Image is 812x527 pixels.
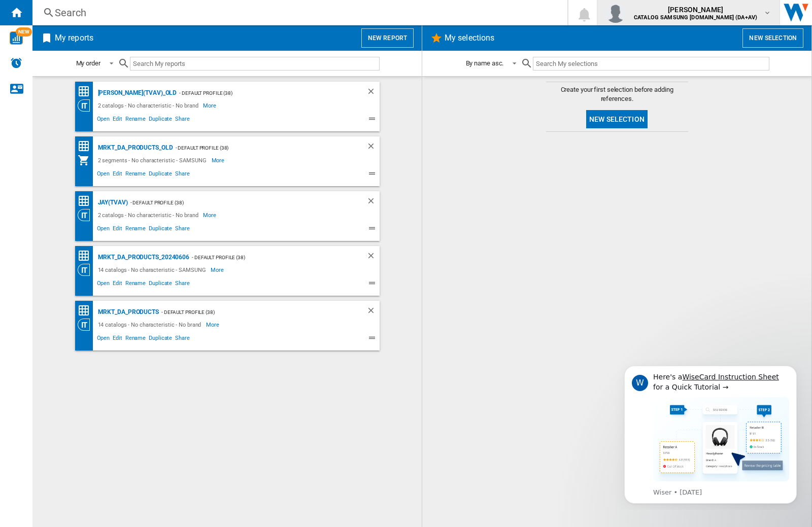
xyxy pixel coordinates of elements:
h2: My selections [443,28,496,48]
span: More [203,99,218,112]
div: Delete [366,251,380,264]
span: Duplicate [147,224,174,236]
span: Rename [124,333,147,345]
div: My Assortment [78,154,95,166]
span: Share [174,333,191,345]
div: - Default profile (38) [159,306,346,319]
div: Category View [78,264,95,276]
span: Open [95,278,112,291]
div: JAY(TVAV) [95,196,128,209]
span: Share [174,169,191,181]
div: [PERSON_NAME](TVAV)_old [95,87,177,99]
div: 2 catalogs - No characteristic - No brand [95,209,204,221]
div: Category View [78,99,95,112]
span: Open [95,224,112,236]
div: Category View [78,319,95,331]
div: - Default profile (38) [177,87,346,99]
span: Edit [111,333,124,345]
div: Delete [366,196,380,209]
img: alerts-logo.svg [10,57,22,69]
span: Edit [111,224,124,236]
button: New selection [742,28,803,48]
span: Edit [111,114,124,126]
input: Search My reports [130,57,380,71]
span: Share [174,224,191,236]
div: - Default profile (38) [173,142,346,154]
span: Edit [111,169,124,181]
div: By name asc. [466,59,504,67]
span: Rename [124,169,147,181]
span: Open [95,333,112,345]
h2: My reports [53,28,95,48]
iframe: Intercom notifications message [609,357,812,510]
span: Duplicate [147,333,174,345]
button: New selection [586,110,648,128]
img: profile.jpg [605,3,626,23]
span: Open [95,169,112,181]
span: More [206,319,221,331]
div: My order [76,59,100,67]
div: 2 catalogs - No characteristic - No brand [95,99,204,112]
span: Edit [111,278,124,291]
div: 2 segments - No characteristic - SAMSUNG [95,154,212,166]
div: Price Matrix [78,195,95,207]
span: Rename [124,224,147,236]
div: Category View [78,209,95,221]
div: Price Matrix [78,304,95,317]
div: Delete [366,87,380,99]
input: Search My selections [533,57,769,71]
div: Price Matrix [78,85,95,98]
img: wise-card.svg [10,31,23,45]
span: Share [174,278,191,291]
div: MRKT_DA_PRODUCTS [95,306,159,319]
span: Create your first selection before adding references. [546,85,688,103]
div: 14 catalogs - No characteristic - SAMSUNG [95,264,211,276]
span: Open [95,114,112,126]
span: Rename [124,278,147,291]
b: CATALOG SAMSUNG [DOMAIN_NAME] (DA+AV) [634,14,757,21]
button: New report [361,28,414,48]
div: MRKT_DA_PRODUCTS_20240606 [95,251,190,264]
span: Share [174,114,191,126]
div: 14 catalogs - No characteristic - No brand [95,319,207,331]
span: Duplicate [147,114,174,126]
div: Search [55,6,541,20]
span: Duplicate [147,169,174,181]
div: - Default profile (38) [128,196,346,209]
div: Delete [366,142,380,154]
span: Rename [124,114,147,126]
div: - Default profile (38) [189,251,346,264]
div: Delete [366,306,380,319]
span: Duplicate [147,278,174,291]
span: More [203,209,218,221]
span: More [212,154,226,166]
div: MRKT_DA_PRODUCTS_OLD [95,142,173,154]
div: Price Matrix [78,140,95,153]
span: More [211,264,225,276]
span: [PERSON_NAME] [634,5,757,15]
span: NEW [16,27,32,37]
div: Price Matrix [78,250,95,262]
